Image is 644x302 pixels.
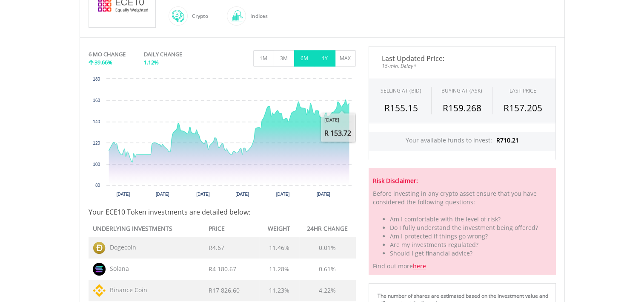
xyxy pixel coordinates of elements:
[196,192,210,197] text: [DATE]
[299,258,356,280] td: 0.61%
[390,241,552,249] li: Are my investments regulated?
[390,232,552,241] li: Am I protected if things go wrong?
[274,50,295,67] button: 3M
[390,224,552,232] li: Do I fully understand the investment being offered?
[259,221,299,237] th: WEIGHT
[235,192,249,197] text: [DATE]
[381,87,421,94] div: SELLING AT (BID)
[89,207,356,217] h4: Your ECE10 Token investments are detailed below:
[93,241,106,254] img: TOKEN.DOGE.png
[144,58,159,66] span: 1.12%
[369,132,555,151] div: Your available funds to invest:
[259,280,299,301] td: 11.23%
[373,189,552,206] div: Before investing in any crypto asset ensure that you have considered the following questions:
[375,62,549,70] span: 15-min. Delay*
[317,192,330,197] text: [DATE]
[209,286,240,294] span: R17 826.60
[93,263,106,276] img: TOKEN.SOL.png
[299,237,356,258] td: 0.01%
[89,75,356,203] svg: Interactive chart
[116,192,130,197] text: [DATE]
[93,284,106,297] img: TOKEN.BNB.png
[93,98,100,103] text: 160
[299,280,356,301] td: 4.22%
[504,102,542,114] span: R157.205
[253,50,274,67] button: 1M
[106,264,129,273] span: Solana
[93,162,100,167] text: 100
[375,55,549,62] span: Last Updated Price:
[442,102,481,114] span: R159.268
[94,58,112,66] span: 39.66%
[188,6,208,26] div: Crypto
[89,221,205,237] th: UNDERLYING INVESTMENTS
[373,177,552,185] h5: Risk Disclaimer:
[246,6,268,26] div: Indices
[335,50,356,67] button: MAX
[106,243,136,251] span: Dogecoin
[155,192,169,197] text: [DATE]
[384,102,418,114] span: R155.15
[259,237,299,258] td: 11.46%
[441,87,482,94] span: BUYING AT (ASK)
[294,50,315,67] button: 6M
[496,136,519,144] span: R710.21
[209,244,224,252] span: R4.67
[93,77,100,81] text: 180
[204,221,259,237] th: PRICE
[315,50,335,67] button: 1Y
[89,50,126,58] div: 6 MO CHANGE
[95,183,100,188] text: 80
[509,87,536,94] div: LAST PRICE
[390,215,552,224] li: Am I comfortable with the level of risk?
[276,192,289,197] text: [DATE]
[93,119,100,124] text: 140
[369,168,556,275] div: Find out more
[209,265,236,273] span: R4 180.67
[390,249,552,258] li: Should I get financial advice?
[413,262,426,270] a: here
[259,258,299,280] td: 11.28%
[106,286,147,294] span: Binance Coin
[89,75,356,203] div: Chart. Highcharts interactive chart.
[93,141,100,145] text: 120
[144,50,211,58] div: DAILY CHANGE
[299,221,356,237] th: 24HR CHANGE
